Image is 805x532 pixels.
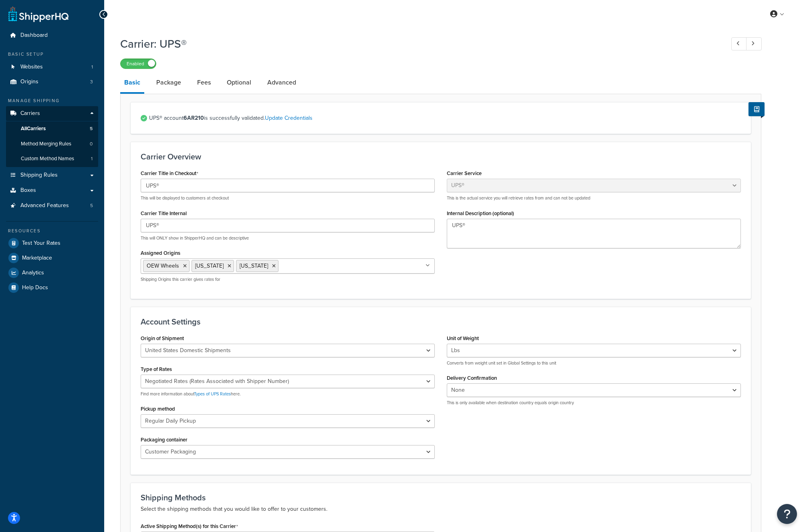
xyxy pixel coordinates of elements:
[91,64,93,71] span: 1
[447,170,482,176] label: Carrier Service
[141,437,188,443] label: Packaging container
[141,523,238,530] label: Active Shipping Method(s) for this Carrier
[6,106,98,121] a: Carriers
[749,102,765,116] button: Show Help Docs
[6,198,98,213] a: Advanced Features5
[263,73,300,92] a: Advanced
[90,141,93,147] span: 0
[141,276,435,282] p: Shipping Origins this carrier gives rates for
[141,406,175,412] label: Pickup method
[6,137,98,151] li: Method Merging Rules
[6,280,98,295] a: Help Docs
[447,375,497,381] label: Delivery Confirmation
[6,137,98,151] a: Method Merging Rules0
[141,210,187,216] label: Carrier Title Internal
[6,168,98,183] a: Shipping Rules
[141,317,741,326] h3: Account Settings
[6,183,98,198] a: Boxes
[149,113,741,124] span: UPS® account is successfully validated.
[20,187,36,194] span: Boxes
[6,75,98,89] a: Origins3
[20,110,40,117] span: Carriers
[22,284,48,291] span: Help Docs
[6,75,98,89] li: Origins
[141,170,198,177] label: Carrier Title in Checkout
[731,37,747,50] a: Previous Record
[21,125,46,132] span: All Carriers
[6,198,98,213] li: Advanced Features
[20,172,58,179] span: Shipping Rules
[120,73,144,94] a: Basic
[90,202,93,209] span: 5
[194,391,231,397] a: Types of UPS Rates
[447,195,741,201] p: This is the actual service you will retrieve rates from and can not be updated
[22,255,52,262] span: Marketplace
[447,335,479,341] label: Unit of Weight
[141,235,435,241] p: This will ONLY show in ShipperHQ and can be descriptive
[447,210,514,216] label: Internal Description (optional)
[147,262,179,270] span: OEW Wheels
[6,51,98,58] div: Basic Setup
[22,240,61,247] span: Test Your Rates
[141,195,435,201] p: This will be displayed to customers at checkout
[6,28,98,43] a: Dashboard
[6,228,98,234] div: Resources
[90,79,93,85] span: 3
[195,262,224,270] span: [US_STATE]
[6,236,98,250] a: Test Your Rates
[152,73,185,92] a: Package
[6,121,98,136] a: AllCarriers5
[746,37,762,50] a: Next Record
[141,504,741,514] p: Select the shipping methods that you would like to offer to your customers.
[6,151,98,166] a: Custom Method Names1
[6,251,98,265] a: Marketplace
[90,125,93,132] span: 5
[6,266,98,280] a: Analytics
[20,79,38,85] span: Origins
[141,493,741,502] h3: Shipping Methods
[120,36,716,52] h1: Carrier: UPS®
[6,60,98,75] a: Websites1
[141,250,180,256] label: Assigned Origins
[121,59,156,69] label: Enabled
[777,504,797,524] button: Open Resource Center
[141,366,172,372] label: Type of Rates
[6,60,98,75] li: Websites
[141,391,435,397] p: Find more information about here.
[20,202,69,209] span: Advanced Features
[6,151,98,166] li: Custom Method Names
[447,219,741,248] textarea: UPS®
[240,262,268,270] span: [US_STATE]
[91,155,93,162] span: 1
[141,152,741,161] h3: Carrier Overview
[141,335,184,341] label: Origin of Shipment
[447,360,741,366] p: Converts from weight unit set in Global Settings to this unit
[193,73,215,92] a: Fees
[22,270,44,276] span: Analytics
[265,114,313,122] a: Update Credentials
[21,155,74,162] span: Custom Method Names
[6,106,98,167] li: Carriers
[6,97,98,104] div: Manage Shipping
[447,400,741,406] p: This is only available when destination country equals origin country
[20,32,48,39] span: Dashboard
[20,64,43,71] span: Websites
[223,73,255,92] a: Optional
[184,114,204,122] strong: 6AR210
[21,141,71,147] span: Method Merging Rules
